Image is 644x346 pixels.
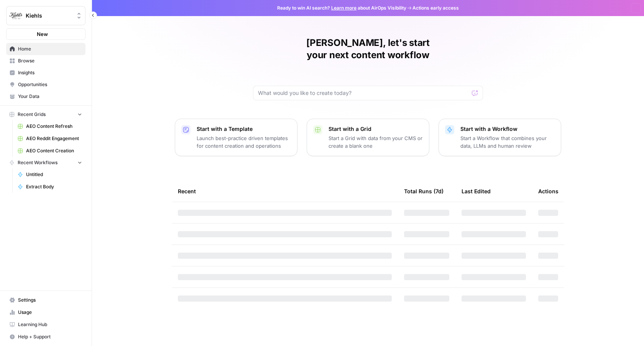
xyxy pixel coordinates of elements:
[18,321,82,328] span: Learning Hub
[331,5,356,11] a: Learn more
[404,181,444,202] div: Total Runs (7d)
[6,28,85,40] button: New
[26,12,72,20] span: Kiehls
[9,9,23,23] img: Kiehls Logo
[26,183,82,190] span: Extract Body
[6,157,85,168] button: Recent Workflows
[329,125,423,133] p: Start with a Grid
[258,89,469,97] input: What would you like to create today?
[6,318,85,331] a: Learning Hub
[18,309,82,316] span: Usage
[18,159,58,166] span: Recent Workflows
[460,134,555,150] p: Start a Workflow that combines your data, LLMs and human review
[26,135,82,142] span: AEO Reddit Engagement
[6,109,85,120] button: Recent Grids
[175,119,297,156] button: Start with a TemplateLaunch best-practice driven templates for content creation and operations
[18,69,82,76] span: Insights
[14,145,85,157] a: AEO Content Creation
[14,168,85,181] a: Untitled
[6,90,85,103] a: Your Data
[277,5,406,11] span: Ready to win AI search? about AirOps Visibility
[178,181,392,202] div: Recent
[26,171,82,178] span: Untitled
[307,119,429,156] button: Start with a GridStart a Grid with data from your CMS or create a blank one
[6,43,85,55] a: Home
[6,67,85,79] a: Insights
[412,5,459,11] span: Actions early access
[197,125,291,133] p: Start with a Template
[462,181,491,202] div: Last Edited
[253,37,483,61] h1: [PERSON_NAME], let's start your next content workflow
[439,119,561,156] button: Start with a WorkflowStart a Workflow that combines your data, LLMs and human review
[6,294,85,306] a: Settings
[329,134,423,150] p: Start a Grid with data from your CMS or create a blank one
[26,147,82,154] span: AEO Content Creation
[6,78,85,91] a: Opportunities
[37,30,48,38] span: New
[14,132,85,145] a: AEO Reddit Engagement
[538,181,559,202] div: Actions
[18,111,46,118] span: Recent Grids
[6,306,85,318] a: Usage
[18,81,82,88] span: Opportunities
[6,55,85,67] a: Browse
[197,134,291,150] p: Launch best-practice driven templates for content creation and operations
[18,57,82,64] span: Browse
[6,6,85,25] button: Workspace: Kiehls
[18,297,82,304] span: Settings
[26,123,82,130] span: AEO Content Refresh
[14,181,85,193] a: Extract Body
[14,120,85,132] a: AEO Content Refresh
[18,93,82,100] span: Your Data
[460,125,555,133] p: Start with a Workflow
[18,333,82,340] span: Help + Support
[6,331,85,343] button: Help + Support
[18,46,82,52] span: Home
